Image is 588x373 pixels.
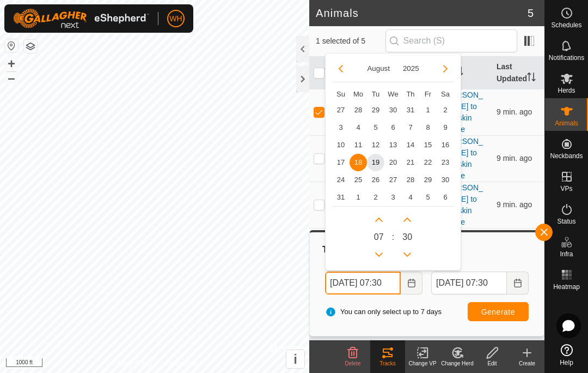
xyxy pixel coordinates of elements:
span: 4 [350,119,367,136]
td: 15 [419,136,437,154]
td: 31 [332,189,350,206]
span: 3 [384,189,402,206]
span: 26 [367,171,384,189]
span: 6 [437,189,454,206]
td: 11 [350,136,367,154]
td: 16 [437,136,454,154]
span: 21 [402,154,419,171]
span: Delete [345,360,361,366]
span: i [293,352,297,366]
td: 30 [437,171,454,189]
button: Reset Map [5,39,18,52]
div: Change VP [405,359,440,368]
td: 20 [384,154,402,171]
td: 18 [350,154,367,171]
div: Edit [475,359,510,368]
span: VPs [560,185,572,192]
span: Aug 19, 2025 at 7:21 AM [497,107,532,116]
td: 4 [402,189,419,206]
td: 28 [402,171,419,189]
th: VP [440,57,492,89]
span: Su [336,90,345,98]
td: 27 [332,101,350,119]
td: 28 [350,101,367,119]
td: 6 [384,119,402,136]
span: 2 [367,189,384,206]
span: Fr [425,90,431,98]
span: You can only select up to 7 days [325,306,442,317]
td: 14 [402,136,419,154]
div: Tracks [321,243,533,256]
td: 7 [402,119,419,136]
td: 1 [350,189,367,206]
td: 22 [419,154,437,171]
button: – [5,71,18,85]
button: + [5,57,18,70]
span: 12 [367,136,384,154]
button: Choose Date [401,272,422,294]
span: 1 selected of 5 [316,35,385,47]
button: Choose Date [507,272,529,294]
img: Gallagher Logo [13,9,149,28]
span: Status [557,218,575,225]
button: Generate [468,302,529,321]
p-button: Previous Minute [399,246,416,263]
td: 2 [437,101,454,119]
span: 0 7 [374,231,384,244]
td: 13 [384,136,402,154]
td: 29 [367,101,384,119]
a: Privacy Policy [112,359,152,369]
h2: Animals [316,7,528,20]
span: Animals [555,120,578,127]
td: 29 [419,171,437,189]
span: Heatmap [553,284,580,290]
td: 30 [384,101,402,119]
span: 23 [437,154,454,171]
span: 30 [402,231,412,244]
td: 10 [332,136,350,154]
span: Sa [441,90,450,98]
span: We [388,90,398,98]
input: Search (S) [385,29,517,52]
span: 24 [332,171,350,189]
span: Aug 19, 2025 at 7:21 AM [497,200,532,209]
p-sorticon: Activate to sort [324,68,333,77]
span: 3 [332,119,350,136]
span: 19 [367,154,384,171]
p-button: Next Hour [370,211,388,228]
a: [PERSON_NAME] to Dogskin Lease [444,230,483,273]
span: : [392,231,394,244]
p-button: Next Minute [399,211,416,228]
a: [PERSON_NAME] to Dogskin Lease [444,137,483,180]
span: 5 [528,5,534,21]
button: Choose Month [363,62,394,75]
td: 25 [350,171,367,189]
span: Infra [560,251,573,257]
span: 5 [419,189,437,206]
td: 27 [384,171,402,189]
p-sorticon: Activate to sort [527,74,536,83]
span: Mo [353,90,363,98]
td: 5 [367,119,384,136]
td: 17 [332,154,350,171]
a: [PERSON_NAME] to Dogskin Lease [444,91,483,134]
